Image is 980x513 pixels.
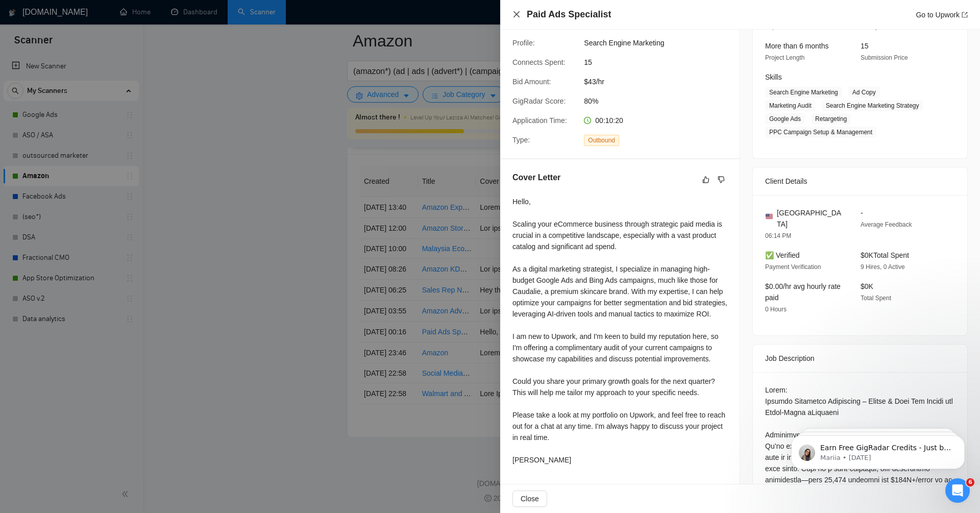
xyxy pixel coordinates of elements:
[512,97,566,105] span: GigRadar Score:
[861,209,863,217] span: -
[861,263,905,271] span: 9 Hires, 0 Active
[765,54,804,61] span: Project Length
[765,42,829,50] span: More than 6 months
[848,87,880,98] span: Ad Copy
[512,10,521,19] button: Close
[765,167,955,195] div: Client Details
[765,345,955,372] div: Job Description
[765,232,791,239] span: 06:14 PM
[765,251,800,259] span: ✅ Verified
[861,42,869,50] span: 15
[584,95,737,107] span: 80%
[512,116,567,125] span: Application Time:
[916,11,968,19] a: Go to Upworkexport
[527,8,611,21] h4: Paid Ads Specialist
[584,76,737,87] span: $43/hr
[765,306,787,313] span: 0 Hours
[702,176,709,184] span: like
[584,37,737,48] span: Search Engine Marketing
[584,117,591,124] span: clock-circle
[766,213,773,220] img: 🇺🇸
[811,113,851,125] span: Retargeting
[861,221,912,228] span: Average Feedback
[584,57,737,68] span: 15
[512,39,535,47] span: Profile:
[777,207,844,230] span: [GEOGRAPHIC_DATA]
[765,87,842,98] span: Search Engine Marketing
[822,100,923,111] span: Search Engine Marketing Strategy
[966,478,974,486] span: 6
[765,127,876,138] span: PPC Campaign Setup & Management
[512,196,727,466] div: Hello, Scaling your eCommerce business through strategic paid media is crucial in a competitive l...
[512,10,521,18] span: close
[861,282,873,290] span: $0K
[776,414,980,485] iframe: Intercom notifications message
[765,113,805,125] span: Google Ads
[861,295,891,302] span: Total Spent
[861,251,909,259] span: $0K Total Spent
[715,174,727,186] button: dislike
[512,78,551,86] span: Bid Amount:
[765,100,816,111] span: Marketing Audit
[700,174,712,186] button: like
[765,73,782,81] span: Skills
[718,176,725,184] span: dislike
[512,491,547,507] button: Close
[512,172,560,184] h5: Cover Letter
[765,282,841,302] span: $0.00/hr avg hourly rate paid
[945,478,970,503] iframe: Intercom live chat
[584,135,619,146] span: Outbound
[962,12,968,18] span: export
[595,116,623,125] span: 00:10:20
[512,136,530,144] span: Type:
[765,263,821,271] span: Payment Verification
[521,493,539,504] span: Close
[861,54,908,61] span: Submission Price
[512,58,566,66] span: Connects Spent:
